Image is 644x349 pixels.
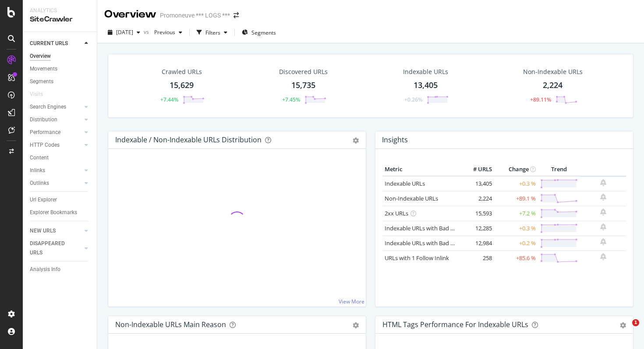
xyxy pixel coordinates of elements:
[385,254,449,262] a: URLs with 1 Follow Inlink
[414,80,438,91] div: 13,405
[30,128,82,137] a: Performance
[632,319,639,326] span: 1
[115,135,262,144] div: Indexable / Non-Indexable URLs Distribution
[116,28,133,36] span: 2025 Oct. 9th
[205,29,220,36] div: Filters
[30,141,82,150] a: HTTP Codes
[494,191,538,206] td: +89.1 %
[30,265,91,274] a: Analysis Info
[251,29,276,36] span: Segments
[151,25,186,39] button: Previous
[30,102,66,112] div: Search Engines
[459,163,494,176] th: # URLS
[600,179,606,186] div: bell-plus
[282,96,300,103] div: +7.45%
[459,221,494,236] td: 12,285
[30,39,68,48] div: CURRENT URLS
[385,209,408,217] a: 2xx URLs
[30,141,60,150] div: HTTP Codes
[459,191,494,206] td: 2,224
[30,239,74,257] div: DISAPPEARED URLS
[30,226,56,236] div: NEW URLS
[30,153,49,162] div: Content
[494,163,538,176] th: Change
[30,115,82,124] a: Distribution
[339,298,364,305] a: View More
[30,115,57,124] div: Distribution
[600,253,606,260] div: bell-plus
[403,67,448,76] div: Indexable URLs
[115,320,226,329] div: Non-Indexable URLs Main Reason
[30,90,43,99] div: Visits
[353,137,359,144] div: gear
[30,128,60,137] div: Performance
[234,12,239,18] div: arrow-right-arrow-left
[459,176,494,191] td: 13,405
[30,77,53,86] div: Segments
[30,77,91,86] a: Segments
[151,28,175,36] span: Previous
[385,194,438,202] a: Non-Indexable URLs
[600,223,606,230] div: bell-plus
[382,134,408,146] h4: Insights
[385,180,425,187] a: Indexable URLs
[30,102,82,112] a: Search Engines
[614,319,635,340] iframe: Intercom live chat
[30,64,57,74] div: Movements
[382,163,459,176] th: Metric
[162,67,202,76] div: Crawled URLs
[600,194,606,201] div: bell-plus
[144,28,151,35] span: vs
[279,67,328,76] div: Discovered URLs
[30,52,91,61] a: Overview
[30,179,82,188] a: Outlinks
[30,208,91,217] a: Explorer Bookmarks
[30,226,82,236] a: NEW URLS
[459,236,494,250] td: 12,984
[30,265,60,274] div: Analysis Info
[523,67,583,76] div: Non-Indexable URLs
[291,80,315,91] div: 15,735
[238,25,280,39] button: Segments
[30,64,91,74] a: Movements
[385,239,480,247] a: Indexable URLs with Bad Description
[600,208,606,215] div: bell-plus
[404,96,422,103] div: +0.26%
[193,25,231,39] button: Filters
[30,239,82,257] a: DISAPPEARED URLS
[30,90,52,99] a: Visits
[530,96,551,103] div: +89.11%
[30,195,91,204] a: Url Explorer
[30,166,82,175] a: Inlinks
[494,206,538,221] td: +7.2 %
[543,80,563,91] div: 2,224
[494,236,538,250] td: +0.2 %
[459,206,494,221] td: 15,593
[494,221,538,236] td: +0.3 %
[30,179,49,188] div: Outlinks
[30,195,57,204] div: Url Explorer
[30,52,51,61] div: Overview
[494,250,538,265] td: +85.6 %
[160,96,178,103] div: +7.44%
[459,250,494,265] td: 258
[494,176,538,191] td: +0.3 %
[385,224,458,232] a: Indexable URLs with Bad H1
[104,25,144,39] button: [DATE]
[382,320,528,329] div: HTML Tags Performance for Indexable URLs
[30,166,45,175] div: Inlinks
[30,153,91,162] a: Content
[104,7,156,22] div: Overview
[538,163,580,176] th: Trend
[30,14,90,25] div: SiteCrawler
[600,238,606,245] div: bell-plus
[30,39,82,48] a: CURRENT URLS
[353,322,359,328] div: gear
[170,80,194,91] div: 15,629
[30,7,90,14] div: Analytics
[30,208,77,217] div: Explorer Bookmarks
